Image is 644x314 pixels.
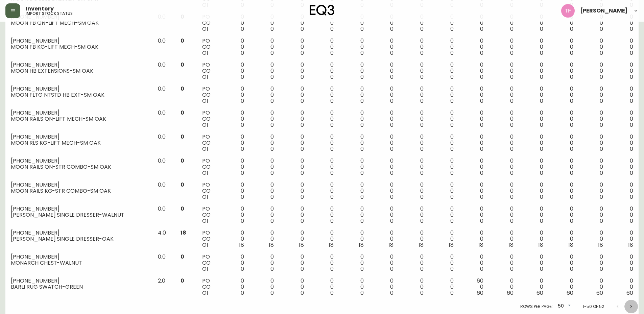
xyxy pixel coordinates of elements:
[434,158,454,176] div: 0 0
[554,134,573,152] div: 0 0
[270,145,274,153] span: 0
[301,169,304,177] span: 0
[202,14,214,32] div: PO CO
[181,205,184,213] span: 0
[480,169,483,177] span: 0
[450,169,454,177] span: 0
[270,97,274,105] span: 0
[600,25,603,33] span: 0
[315,14,334,32] div: 0 0
[434,134,454,152] div: 0 0
[420,73,424,81] span: 0
[450,25,454,33] span: 0
[630,145,633,153] span: 0
[360,121,364,129] span: 0
[420,145,424,153] span: 0
[152,155,175,179] td: 0.0
[202,217,208,225] span: OI
[614,158,633,176] div: 0 0
[241,217,244,225] span: 0
[360,145,364,153] span: 0
[510,97,514,105] span: 0
[270,25,274,33] span: 0
[510,73,514,81] span: 0
[344,206,364,224] div: 0 0
[315,182,334,200] div: 0 0
[241,73,244,81] span: 0
[202,62,214,80] div: PO CO
[584,182,603,200] div: 0 0
[315,158,334,176] div: 0 0
[315,62,334,80] div: 0 0
[630,193,633,201] span: 0
[464,110,483,128] div: 0 0
[390,25,393,33] span: 0
[600,121,603,129] span: 0
[225,182,244,200] div: 0 0
[344,38,364,56] div: 0 0
[540,97,543,105] span: 0
[510,193,514,201] span: 0
[584,14,603,32] div: 0 0
[344,158,364,176] div: 0 0
[420,121,424,129] span: 0
[494,158,514,176] div: 0 0
[524,110,544,128] div: 0 0
[330,193,334,201] span: 0
[614,62,633,80] div: 0 0
[420,97,424,105] span: 0
[344,14,364,32] div: 0 0
[450,193,454,201] span: 0
[420,193,424,201] span: 0
[360,97,364,105] span: 0
[11,116,147,122] div: MOON RAILS QN-LIFT MECH-SM OAK
[202,158,214,176] div: PO CO
[152,59,175,83] td: 0.0
[554,14,573,32] div: 0 0
[524,62,544,80] div: 0 0
[270,121,274,129] span: 0
[510,49,514,57] span: 0
[510,25,514,33] span: 0
[285,62,304,80] div: 0 0
[270,49,274,57] span: 0
[630,73,633,81] span: 0
[390,193,393,201] span: 0
[181,37,184,45] span: 0
[202,193,208,201] span: OI
[540,169,543,177] span: 0
[241,97,244,105] span: 0
[434,62,454,80] div: 0 0
[270,217,274,225] span: 0
[561,4,575,18] img: 509424b058aae2bad57fee408324c33f
[554,182,573,200] div: 0 0
[570,25,573,33] span: 0
[494,86,514,104] div: 0 0
[301,49,304,57] span: 0
[584,158,603,176] div: 0 0
[301,145,304,153] span: 0
[434,14,454,32] div: 0 0
[494,206,514,224] div: 0 0
[181,61,184,69] span: 0
[11,110,147,116] div: [PHONE_NUMBER]
[255,158,274,176] div: 0 0
[375,158,394,176] div: 0 0
[464,86,483,104] div: 0 0
[255,110,274,128] div: 0 0
[202,25,208,33] span: OI
[464,14,483,32] div: 0 0
[630,121,633,129] span: 0
[11,62,147,68] div: [PHONE_NUMBER]
[270,73,274,81] span: 0
[570,145,573,153] span: 0
[285,206,304,224] div: 0 0
[510,145,514,153] span: 0
[11,164,147,170] div: MOON RAILS QN-STR COMBO-SM OAK
[600,145,603,153] span: 0
[554,62,573,80] div: 0 0
[152,203,175,227] td: 0.0
[225,134,244,152] div: 0 0
[524,38,544,56] div: 0 0
[11,20,147,26] div: MOON FB QN-LIFT MECH-SM OAK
